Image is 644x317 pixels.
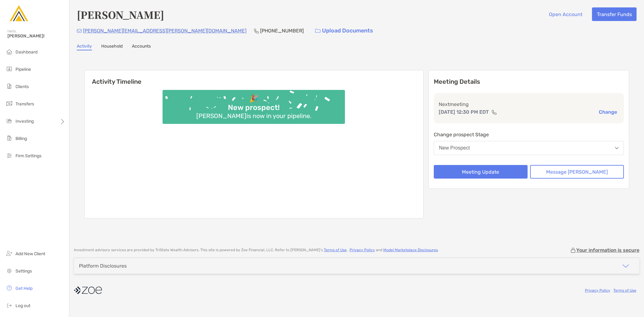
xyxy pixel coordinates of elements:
[194,112,314,120] div: [PERSON_NAME] is now in your pipeline.
[434,141,624,155] button: New Prospect
[439,145,470,151] div: New Prospect
[6,267,13,274] img: settings icon
[350,248,375,252] a: Privacy Policy
[15,286,33,291] span: Get Help
[622,262,629,270] img: icon arrow
[225,103,282,112] div: New prospect!
[77,7,164,22] h4: [PERSON_NAME]
[439,108,489,116] p: [DATE] 12:30 PM EDT
[613,288,636,293] a: Terms of Use
[6,134,13,142] img: billing icon
[132,44,151,50] a: Accounts
[383,248,438,252] a: Model Marketplace Disclosures
[434,165,528,179] button: Meeting Update
[576,247,639,253] p: Your information is secure
[15,67,31,72] span: Pipeline
[544,7,587,21] button: Open Account
[6,302,13,309] img: logout icon
[434,131,624,138] p: Change prospect Stage
[15,136,27,141] span: Billing
[491,110,497,115] img: communication type
[530,165,624,179] button: Message [PERSON_NAME]
[85,70,423,85] h6: Activity Timeline
[83,27,246,35] p: [PERSON_NAME][EMAIL_ADDRESS][PERSON_NAME][DOMAIN_NAME]
[15,49,37,55] span: Dashboard
[254,28,259,33] img: Phone Icon
[15,251,45,256] span: Add New Client
[74,248,439,252] p: Investment advisory services are provided by TriState Wealth Advisors . This site is powered by Z...
[6,65,13,73] img: pipeline icon
[15,268,32,274] span: Settings
[7,33,65,39] span: [PERSON_NAME]!
[6,82,13,90] img: clients icon
[434,78,624,86] p: Meeting Details
[74,283,102,297] img: company logo
[6,152,13,159] img: firm-settings icon
[15,303,30,308] span: Log out
[101,44,123,50] a: Household
[260,27,304,35] p: [PHONE_NUMBER]
[7,2,30,25] img: Zoe Logo
[615,147,619,149] img: Open dropdown arrow
[247,94,261,103] div: 🎉
[15,119,34,124] span: Investing
[77,44,92,50] a: Activity
[79,263,127,269] div: Platform Disclosures
[15,101,34,107] span: Transfers
[315,29,320,33] img: button icon
[6,250,13,257] img: add_new_client icon
[592,7,637,21] button: Transfer Funds
[324,248,347,252] a: Terms of Use
[311,24,377,37] a: Upload Documents
[6,100,13,107] img: transfers icon
[6,117,13,125] img: investing icon
[77,29,82,33] img: Email Icon
[6,284,13,292] img: get-help icon
[439,100,619,108] p: Next meeting
[6,48,13,55] img: dashboard icon
[15,153,41,158] span: Firm Settings
[15,84,29,89] span: Clients
[585,288,610,293] a: Privacy Policy
[597,109,619,115] button: Change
